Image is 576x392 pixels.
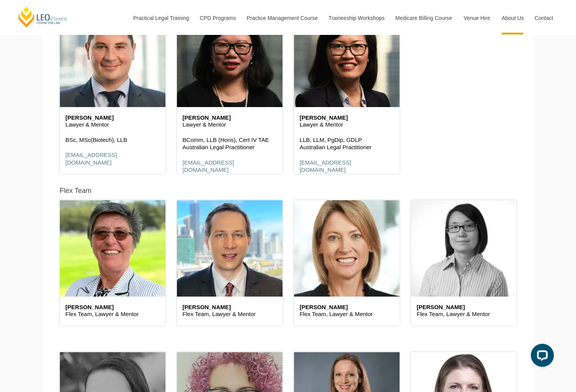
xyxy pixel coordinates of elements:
[525,341,557,373] iframe: LiveChat chat widget
[300,310,394,318] p: Flex Team, Lawyer & Mentor
[241,2,323,35] a: Practice Management Course
[496,2,529,35] a: About Us
[183,115,277,121] h6: [PERSON_NAME]
[417,310,511,318] p: Flex Team, Lawyer & Mentor
[183,159,234,173] a: [EMAIL_ADDRESS][DOMAIN_NAME]
[17,6,68,28] a: [PERSON_NAME] Centre for Law
[194,2,241,35] a: CPD Programs
[300,121,394,128] p: Lawyer & Mentor
[183,310,277,318] p: Flex Team, Lawyer & Mentor
[127,2,194,35] a: Practical Legal Training
[66,310,160,318] p: Flex Team, Lawyer & Mentor
[66,136,160,144] p: BSc, MSc(Biotech), LLB
[60,187,92,195] h5: Flex Team
[300,136,394,151] p: LLB, LLM, PgDip, GDLP Australian Legal Practitioner
[323,2,390,35] a: Traineeship Workshops
[300,159,351,173] a: [EMAIL_ADDRESS][DOMAIN_NAME]
[417,304,511,311] h6: [PERSON_NAME]
[66,304,160,311] h6: [PERSON_NAME]
[529,2,559,35] a: Contact
[458,2,496,35] a: Venue Hire
[66,152,117,166] a: [EMAIL_ADDRESS][DOMAIN_NAME]
[300,304,394,311] h6: [PERSON_NAME]
[66,121,160,128] p: Lawyer & Mentor
[66,115,160,121] h6: [PERSON_NAME]
[183,121,277,128] p: Lawyer & Mentor
[183,304,277,311] h6: [PERSON_NAME]
[183,136,277,151] p: BComm, LLB (Hons), Cert IV TAE Australian Legal Practitioner
[390,2,458,35] a: Medicare Billing Course
[300,115,394,121] h6: [PERSON_NAME]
